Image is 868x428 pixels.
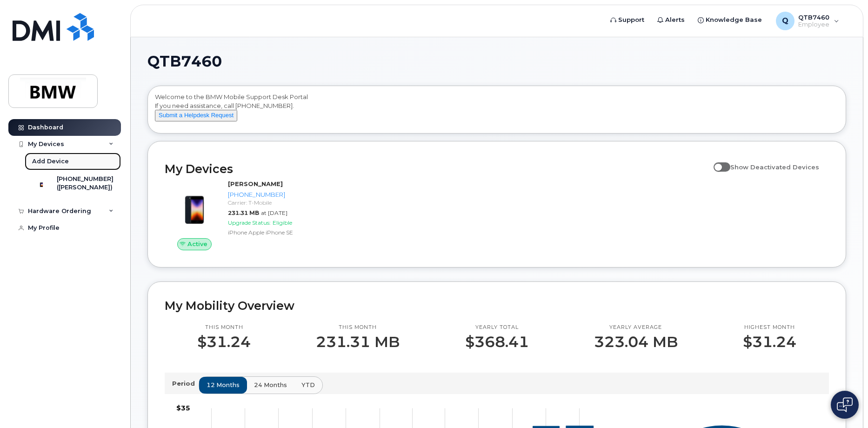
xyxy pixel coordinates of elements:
a: Active[PERSON_NAME][PHONE_NUMBER]Carrier: T-Mobile231.31 MBat [DATE]Upgrade Status:EligibleiPhone... [165,180,322,250]
p: $31.24 [743,334,796,350]
p: Yearly total [465,324,529,331]
span: at [DATE] [261,209,287,216]
span: 24 months [254,381,287,389]
div: iPhone Apple iPhone SE [228,228,319,236]
p: Period [172,379,199,388]
span: Upgrade Status: [228,219,271,226]
div: Welcome to the BMW Mobile Support Desk Portal If you need assistance, call [PHONE_NUMBER]. [155,93,839,130]
p: This month [197,324,251,331]
input: Show Deactivated Devices [714,158,721,166]
span: QTB7460 [147,54,222,68]
img: Open chat [837,397,853,412]
p: Yearly average [594,324,678,331]
p: 231.31 MB [316,334,400,350]
button: Submit a Helpdesk Request [155,110,237,121]
p: 323.04 MB [594,334,678,350]
a: Submit a Helpdesk Request [155,111,237,119]
strong: [PERSON_NAME] [228,180,283,187]
h2: My Mobility Overview [165,299,829,313]
p: This month [316,324,400,331]
div: [PHONE_NUMBER] [228,190,319,199]
span: Eligible [273,219,292,226]
tspan: $35 [176,404,190,412]
span: 231.31 MB [228,209,259,216]
div: Carrier: T-Mobile [228,199,319,207]
p: Highest month [743,324,796,331]
span: Show Deactivated Devices [730,163,819,171]
p: $368.41 [465,334,529,350]
img: image20231002-3703462-10zne2t.jpeg [172,184,217,229]
span: Active [187,240,207,248]
p: $31.24 [197,334,251,350]
span: YTD [301,381,315,389]
h2: My Devices [165,162,709,176]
